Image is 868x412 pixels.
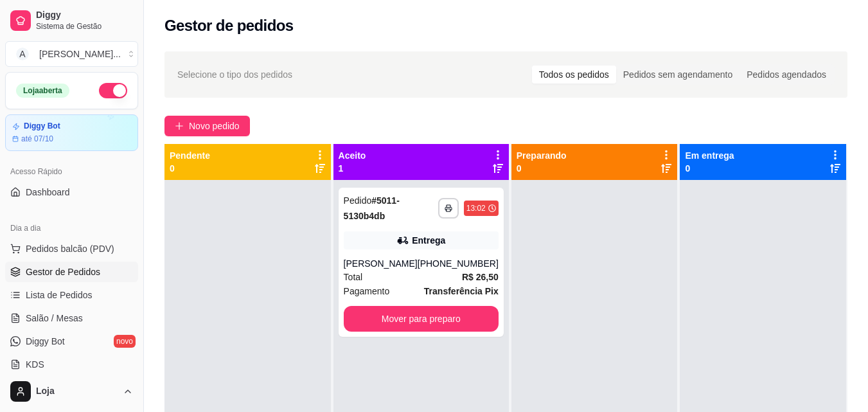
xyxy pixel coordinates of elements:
div: 13:02 [466,203,486,213]
span: Pagamento [344,284,390,298]
span: Sistema de Gestão [36,21,133,31]
p: Em entrega [685,149,734,162]
span: Pedidos balcão (PDV) [26,242,114,255]
p: 0 [170,162,210,175]
span: Total [344,270,363,284]
a: Diggy Botnovo [5,331,138,352]
a: Salão / Mesas [5,308,138,328]
button: Pedidos balcão (PDV) [5,238,138,259]
span: Loja [36,386,118,397]
div: [PERSON_NAME] [344,257,418,270]
span: Diggy [36,10,133,21]
a: Lista de Pedidos [5,285,138,305]
div: Pedidos agendados [740,66,833,84]
button: Alterar Status [99,83,127,98]
div: [PERSON_NAME] ... [39,48,121,60]
a: KDS [5,354,138,375]
span: Pedido [344,195,372,206]
span: Dashboard [26,186,70,199]
span: Novo pedido [189,119,240,133]
p: 0 [517,162,567,175]
a: Gestor de Pedidos [5,262,138,282]
strong: Transferência Pix [424,286,499,296]
span: plus [175,121,184,130]
article: até 07/10 [21,134,53,144]
a: Diggy Botaté 07/10 [5,114,138,151]
a: DiggySistema de Gestão [5,5,138,36]
p: Aceito [339,149,366,162]
div: Pedidos sem agendamento [616,66,740,84]
p: 0 [685,162,734,175]
p: 1 [339,162,366,175]
span: KDS [26,358,44,371]
strong: R$ 26,50 [462,272,499,282]
h2: Gestor de pedidos [164,15,294,36]
div: Acesso Rápido [5,161,138,182]
div: Loja aberta [16,84,69,98]
span: Selecione o tipo dos pedidos [177,67,292,82]
button: Mover para preparo [344,306,499,332]
div: Dia a dia [5,218,138,238]
article: Diggy Bot [24,121,60,131]
span: Salão / Mesas [26,312,83,325]
a: Dashboard [5,182,138,202]
button: Loja [5,376,138,407]
span: Lista de Pedidos [26,289,93,301]
span: Diggy Bot [26,335,65,348]
div: [PHONE_NUMBER] [418,257,499,270]
p: Preparando [517,149,567,162]
div: Entrega [412,234,445,247]
button: Novo pedido [164,116,250,136]
p: Pendente [170,149,210,162]
strong: # 5011-5130b4db [344,195,400,221]
span: A [16,48,29,60]
div: Todos os pedidos [532,66,616,84]
button: Select a team [5,41,138,67]
span: Gestor de Pedidos [26,265,100,278]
